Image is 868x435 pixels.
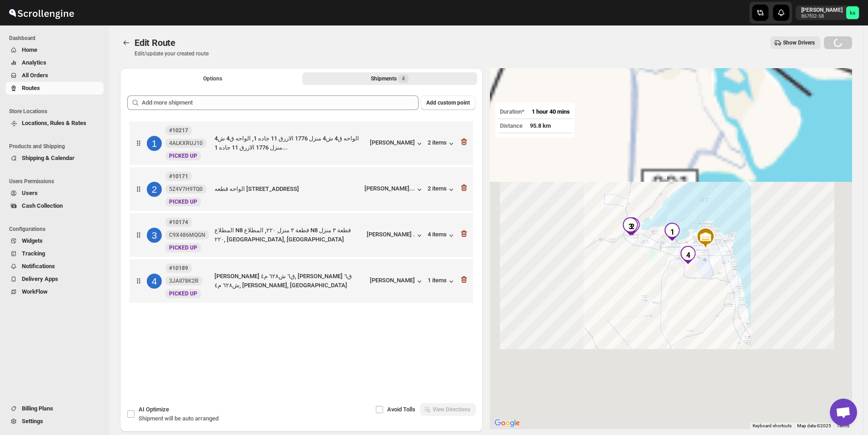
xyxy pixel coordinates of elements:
[5,415,104,428] button: Settings
[203,75,222,82] span: Options
[22,120,86,126] span: Locations, Rules & Rates
[169,219,188,225] b: #10174
[147,274,162,289] div: 4
[169,173,188,180] b: #10171
[5,44,104,56] button: Home
[5,402,104,415] button: Billing Plans
[770,36,820,49] button: Show Drivers
[753,423,792,429] button: Keyboard shortcuts
[5,117,104,130] button: Locations, Rules & Rates
[364,185,424,194] button: [PERSON_NAME]...
[371,74,409,83] div: Shipments
[125,72,300,85] button: All Route Options
[797,423,831,428] span: Map data ©2025
[22,263,55,270] span: Notifications
[9,143,105,150] span: Products and Shipping
[402,75,405,82] span: 4
[796,5,860,20] button: User menu
[9,178,105,185] span: Users Permissions
[120,88,483,375] div: Selected Shipments
[130,167,473,211] div: 2#101715Z4V7H9TQ0NewPICKED UPالواحه قطعه [STREET_ADDRESS][PERSON_NAME]...2 items
[492,417,522,429] img: Google
[618,214,643,239] div: 3
[5,152,104,165] button: Shipping & Calendar
[169,185,203,193] span: 5Z4V7H9TQ0
[426,99,470,106] span: Add custom point
[142,95,419,110] input: Add more shipment
[169,231,205,239] span: C9X486MQGN
[139,406,169,413] span: AI Optimize
[5,82,104,95] button: Routes
[428,185,456,194] button: 2 items
[22,46,37,53] span: Home
[139,415,219,422] span: Shipment will be auto arranged
[147,182,162,197] div: 2
[215,185,361,194] div: الواحه قطعه [STREET_ADDRESS]
[364,185,415,192] div: [PERSON_NAME]...
[22,250,45,257] span: Tracking
[5,69,104,82] button: All Orders
[370,277,424,286] button: [PERSON_NAME]
[22,190,38,196] span: Users
[492,417,522,429] a: Open this area in Google Maps (opens a new window)
[801,14,843,19] p: 867f02-58
[22,418,43,425] span: Settings
[9,225,105,233] span: Configurations
[801,6,843,14] p: [PERSON_NAME]
[22,275,58,282] span: Delivery Apps
[370,139,424,148] button: [PERSON_NAME]
[135,37,175,48] span: Edit Route
[22,288,48,295] span: WorkFlow
[5,247,104,260] button: Tracking
[169,277,199,285] span: 3JAII78K2R
[530,122,551,129] span: 95.8 km
[387,406,415,413] span: Avoid Tolls
[130,259,473,303] div: 4#101893JAII78K2RNewPICKED UP[PERSON_NAME] ق٦ ش٦٢٨ م٤, [PERSON_NAME] ق٦ ش٦٢٨ م٤, [PERSON_NAME], [...
[22,72,48,79] span: All Orders
[169,290,197,297] span: PICKED UP
[169,265,188,271] b: #10189
[846,6,859,19] span: khaled alrashidi
[500,108,524,115] span: Duration*
[22,405,53,412] span: Billing Plans
[215,272,366,290] div: [PERSON_NAME] ق٦ ش٦٢٨ م٤, [PERSON_NAME] ق٦ ش٦٢٨ م٤, [PERSON_NAME], [GEOGRAPHIC_DATA]
[22,202,63,209] span: Cash Collection
[428,231,456,240] button: 4 items
[169,245,197,251] span: PICKED UP
[367,231,424,240] button: [PERSON_NAME] .
[169,140,203,147] span: 4ALKXRUJ10
[5,235,104,247] button: Widgets
[421,95,475,110] button: Add custom point
[169,199,197,205] span: PICKED UP
[783,39,815,46] span: Show Drivers
[215,226,363,244] div: المطلاع N8 قطعة ٣ منزل ٢٢٠, المطلاع N8 قطعة ٣ منزل ٢٢٠, [GEOGRAPHIC_DATA], [GEOGRAPHIC_DATA]
[130,213,473,257] div: 3#10174C9X486MQGNNewPICKED UPالمطلاع N8 قطعة ٣ منزل ٢٢٠, المطلاع N8 قطعة ٣ منزل ٢٢٠, [GEOGRAPHIC_...
[215,134,366,152] div: الواحه ق4 ش4 منزل 1776 الازرق 11 جاده 1, الواحه ق4 ش4 منزل 1776 الازرق 11 جاده 1...
[130,121,473,165] div: 1#102174ALKXRUJ10NewPICKED UPالواحه ق4 ش4 منزل 1776 الازرق 11 جاده 1, الواحه ق4 ش4 منزل 1776 الاز...
[5,273,104,285] button: Delivery Apps
[120,36,133,49] button: Routes
[22,85,40,91] span: Routes
[302,72,477,85] button: Selected Shipments
[532,108,570,115] span: 1 hour 40 mins
[428,277,456,286] button: 1 items
[22,59,46,66] span: Analytics
[5,200,104,212] button: Cash Collection
[22,155,75,161] span: Shipping & Calendar
[169,153,197,159] span: PICKED UP
[428,139,456,148] button: 2 items
[5,260,104,273] button: Notifications
[169,127,188,134] b: #10217
[850,10,855,16] text: ka
[659,219,685,245] div: 1
[9,35,105,42] span: Dashboard
[147,136,162,151] div: 1
[830,399,857,426] div: Open chat
[22,237,43,244] span: Widgets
